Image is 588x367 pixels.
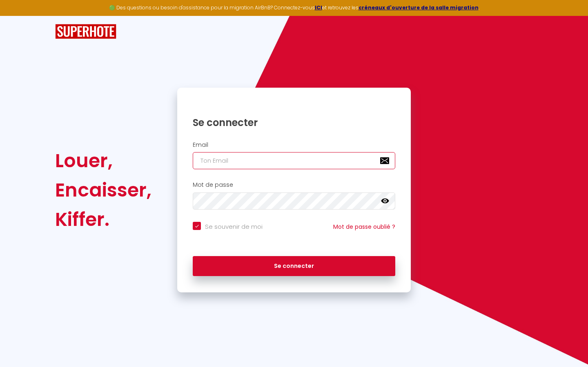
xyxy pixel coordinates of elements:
[55,175,151,205] div: Encaisser,
[315,4,322,11] a: ICI
[333,223,395,231] a: Mot de passe oublié ?
[193,141,395,148] h2: Email
[193,256,395,276] button: Se connecter
[359,4,479,11] a: créneaux d'ouverture de la salle migration
[193,116,395,129] h1: Se connecter
[55,146,151,175] div: Louer,
[55,205,151,234] div: Kiffer.
[193,181,395,188] h2: Mot de passe
[55,24,116,39] img: SuperHote logo
[7,3,31,28] button: Ouvrir le widget de chat LiveChat
[193,152,395,169] input: Ton Email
